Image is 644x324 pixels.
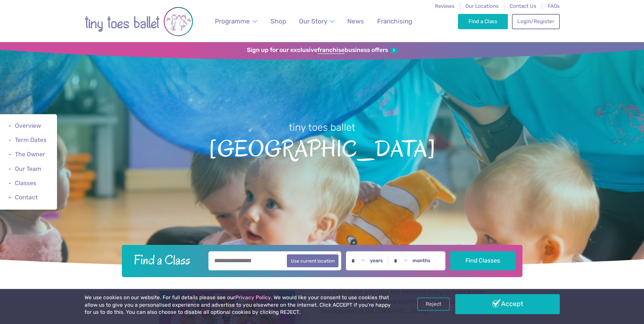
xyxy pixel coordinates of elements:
[271,17,286,25] span: Shop
[235,294,271,301] a: Privacy Policy
[15,151,45,158] a: The Owner
[512,14,559,29] a: Login/Register
[296,13,337,29] a: Our Story
[435,3,455,9] a: Reviews
[344,13,367,29] a: News
[15,137,47,143] a: Term Dates
[455,294,560,314] a: Accept
[128,251,204,268] h2: Find a Class
[267,13,289,29] a: Shop
[374,13,415,29] a: Franchising
[215,17,250,25] span: Programme
[317,47,345,54] strong: franchise
[370,258,383,264] label: years
[15,165,41,172] a: Our Team
[347,17,364,25] span: News
[247,47,397,54] a: Sign up for our exclusivefranchisebusiness offers
[12,134,632,162] span: [GEOGRAPHIC_DATA]
[15,122,41,129] a: Overview
[510,3,536,9] a: Contact Us
[85,294,393,316] p: We use cookies on our website. For full details please see our . We would like your consent to us...
[377,17,412,25] span: Franchising
[458,14,508,29] a: Find a Class
[15,180,36,186] a: Classes
[548,3,560,9] a: FAQs
[287,254,339,267] button: Use current location
[15,194,38,201] a: Contact
[289,122,355,133] small: tiny toes ballet
[465,3,499,9] a: Our Locations
[417,298,450,310] a: Reject
[450,251,516,270] button: Find Classes
[299,17,327,25] span: Our Story
[85,4,193,39] img: tiny toes ballet
[412,258,430,264] label: months
[211,13,260,29] a: Programme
